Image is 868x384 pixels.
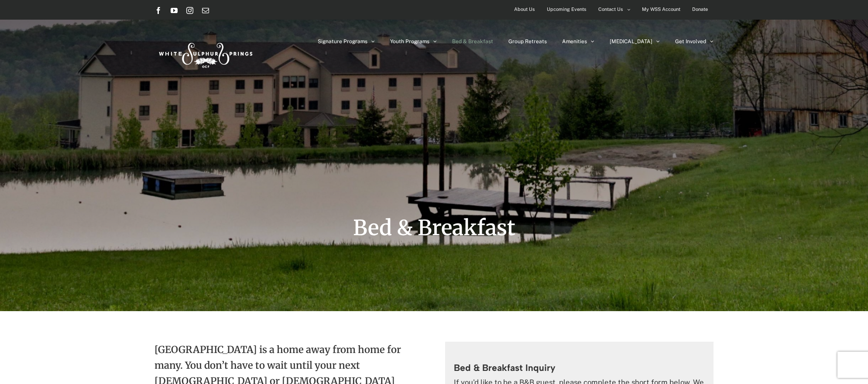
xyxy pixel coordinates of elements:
[318,20,714,63] nav: Main Menu
[514,3,535,16] span: About Us
[508,20,547,63] a: Group Retreats
[562,39,587,44] span: Amenities
[610,39,652,44] span: [MEDICAL_DATA]
[318,20,375,63] a: Signature Programs
[452,20,493,63] a: Bed & Breakfast
[547,3,587,16] span: Upcoming Events
[598,3,623,16] span: Contact Us
[390,20,437,63] a: Youth Programs
[610,20,660,63] a: [MEDICAL_DATA]
[675,20,714,63] a: Get Involved
[675,39,706,44] span: Get Involved
[562,20,594,63] a: Amenities
[454,362,705,374] h3: Bed & Breakfast Inquiry
[692,3,708,16] span: Donate
[452,39,493,44] span: Bed & Breakfast
[353,215,515,241] span: Bed & Breakfast
[390,39,429,44] span: Youth Programs
[155,33,255,74] img: White Sulphur Springs Logo
[642,3,680,16] span: My WSS Account
[318,39,367,44] span: Signature Programs
[508,39,547,44] span: Group Retreats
